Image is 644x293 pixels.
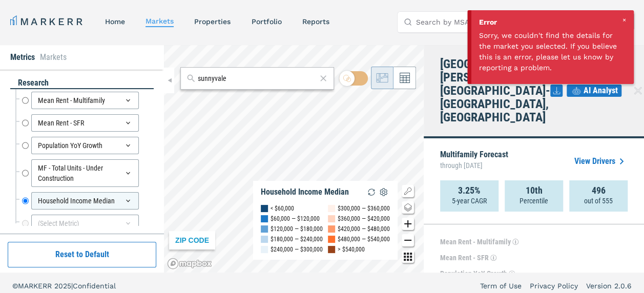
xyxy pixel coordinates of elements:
[12,282,18,290] span: ©
[452,196,487,206] p: 5-year CAGR
[271,203,294,214] div: < $60,000
[479,30,618,73] div: Sorry, we couldn't find the details for the market you selected. If you believe this is an error,...
[338,214,390,224] div: $360,000 — $420,000
[378,186,390,198] img: Settings
[271,214,320,224] div: $60,000 — $120,000
[480,281,522,291] a: Term of Use
[194,17,231,26] a: properties
[440,159,508,172] span: through [DATE]
[402,201,414,214] button: Change style map button
[402,250,414,263] button: Other options map button
[31,137,139,154] div: Population YoY Growth
[10,14,85,29] a: MARKERR
[251,17,281,26] a: Portfolio
[338,244,365,255] div: > $540,000
[54,282,73,290] span: 2025 |
[338,224,390,234] div: $420,000 — $480,000
[338,203,390,214] div: $300,000 — $360,000
[198,73,317,84] input: Search by MSA or ZIP Code
[520,196,548,206] p: Percentile
[105,17,125,26] a: home
[271,234,323,244] div: $180,000 — $240,000
[31,215,139,232] div: (Select Metric)
[440,237,511,247] p: Mean Rent - Multifamily
[18,282,54,290] span: MARKERR
[416,12,570,32] input: Search by MSA, ZIP, Property Name, or Address
[526,185,543,196] strong: 10th
[574,155,628,168] a: View Drivers
[164,45,424,273] canvas: Map
[167,258,212,269] a: Mapbox logo
[338,234,390,244] div: $480,000 — $540,000
[584,196,613,206] p: out of 555
[402,234,414,246] button: Zoom out map button
[31,159,139,187] div: MF - Total Units - Under Construction
[8,242,156,267] button: Reset to Default
[271,224,323,234] div: $120,000 — $180,000
[440,151,508,172] p: Multifamily Forecast
[440,253,489,263] p: Mean Rent - SFR
[146,17,174,25] a: markets
[592,185,606,196] strong: 496
[31,114,139,132] div: Mean Rent - SFR
[261,187,349,197] div: Household Income Median
[586,281,632,291] a: Version 2.0.6
[271,244,323,255] div: $240,000 — $300,000
[302,17,329,26] a: reports
[402,185,414,197] button: Show/Hide Legend Map Button
[440,268,507,279] p: Population YoY Growth
[40,51,67,64] li: Markets
[73,282,116,290] span: Confidential
[458,185,481,196] strong: 3.25%
[530,281,578,291] a: Privacy Policy
[31,92,139,109] div: Mean Rent - Multifamily
[365,186,378,198] img: Reload Legend
[440,57,550,124] h4: [GEOGRAPHIC_DATA][PERSON_NAME]-[GEOGRAPHIC_DATA]-[GEOGRAPHIC_DATA], [GEOGRAPHIC_DATA]
[10,51,35,64] li: Metrics
[169,231,215,249] div: ZIP CODE
[402,218,414,230] button: Zoom in map button
[479,17,626,28] div: Error
[31,192,139,210] div: Household Income Median
[10,77,154,89] div: research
